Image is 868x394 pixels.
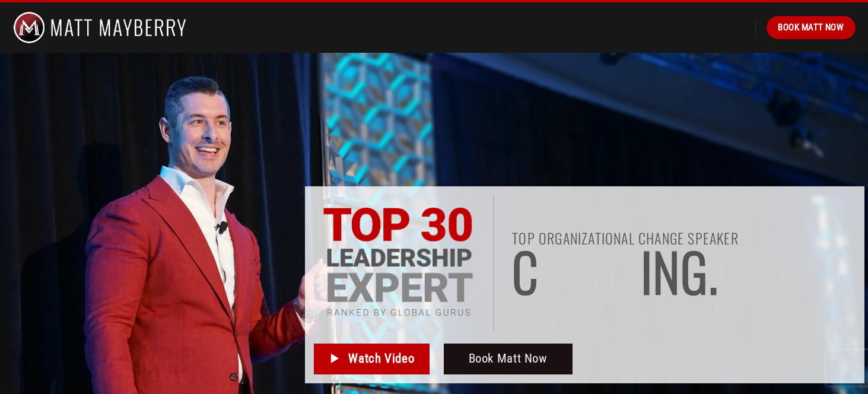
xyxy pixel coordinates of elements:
[314,344,430,374] a: Watch Video
[348,349,414,368] span: Watch Video
[322,207,474,319] img: Top 30 Leadership Experts
[13,2,187,53] img: Matt Mayberry
[469,349,548,368] span: Book Matt Now
[778,20,844,34] span: Book Matt Now
[512,231,855,245] h1: top Organizational change speaker
[767,16,855,39] a: Book Matt Now
[444,344,573,374] a: Book Matt Now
